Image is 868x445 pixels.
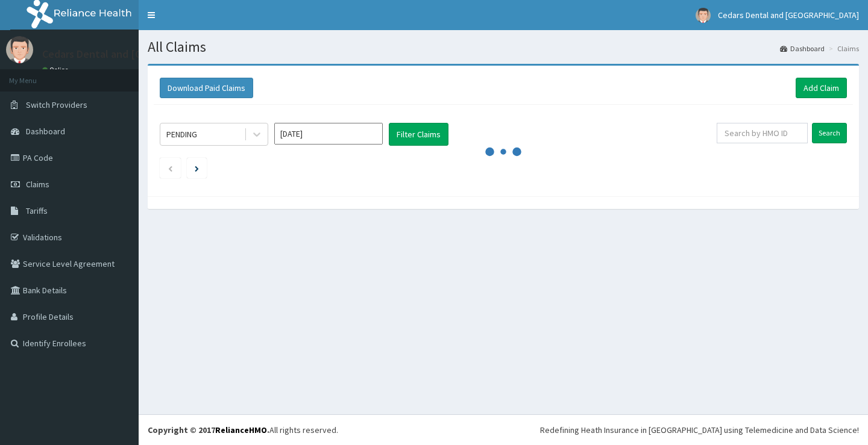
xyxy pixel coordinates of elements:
[826,43,859,54] li: Claims
[717,123,808,143] input: Search by HMO ID
[148,39,859,55] h1: All Claims
[26,205,48,216] span: Tariffs
[42,66,71,74] a: Online
[389,123,448,146] button: Filter Claims
[780,43,825,54] a: Dashboard
[485,134,521,170] svg: audio-loading
[148,425,269,435] strong: Copyright © 2017 .
[26,179,49,190] span: Claims
[160,78,253,98] button: Download Paid Claims
[6,36,33,63] img: User Image
[274,123,383,145] input: Select Month and Year
[696,8,711,23] img: User Image
[796,78,847,98] a: Add Claim
[42,49,230,60] p: Cedars Dental and [GEOGRAPHIC_DATA]
[540,424,859,436] div: Redefining Heath Insurance in [GEOGRAPHIC_DATA] using Telemedicine and Data Science!
[195,163,199,173] a: Next page
[166,128,197,140] div: PENDING
[812,123,847,143] input: Search
[718,10,859,20] span: Cedars Dental and [GEOGRAPHIC_DATA]
[139,414,868,445] footer: All rights reserved.
[215,425,267,435] a: RelianceHMO
[168,163,173,173] a: Previous page
[26,99,87,110] span: Switch Providers
[26,126,65,137] span: Dashboard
